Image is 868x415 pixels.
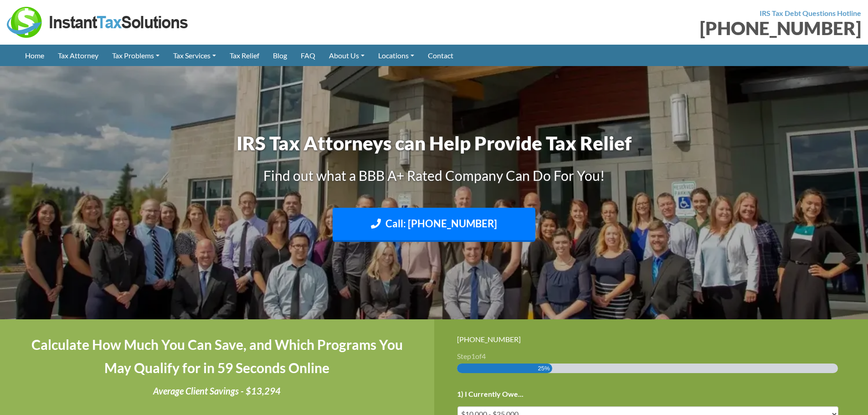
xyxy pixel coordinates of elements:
[471,352,475,360] span: 1
[18,45,51,66] a: Home
[166,45,223,66] a: Tax Services
[181,166,687,185] h3: Find out what a BBB A+ Rated Company Can Do For You!
[457,389,524,399] label: 1) I Currently Owe...
[23,333,411,379] h4: Calculate How Much You Can Save, and Which Programs You May Qualify for in 59 Seconds Online
[457,333,846,345] div: [PHONE_NUMBER]
[457,353,846,360] h3: Step of
[105,45,166,66] a: Tax Problems
[371,45,421,66] a: Locations
[538,364,550,373] span: 25%
[760,9,861,17] strong: IRS Tax Debt Questions Hotline
[7,7,189,38] img: Instant Tax Solutions Logo
[181,130,687,157] h1: IRS Tax Attorneys can Help Provide Tax Relief
[153,385,281,396] i: Average Client Savings - $13,294
[51,45,105,66] a: Tax Attorney
[482,352,486,360] span: 4
[322,45,371,66] a: About Us
[333,208,535,242] a: Call: [PHONE_NUMBER]
[294,45,322,66] a: FAQ
[421,45,460,66] a: Contact
[7,17,189,26] a: Instant Tax Solutions Logo
[441,19,862,37] div: [PHONE_NUMBER]
[223,45,266,66] a: Tax Relief
[266,45,294,66] a: Blog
